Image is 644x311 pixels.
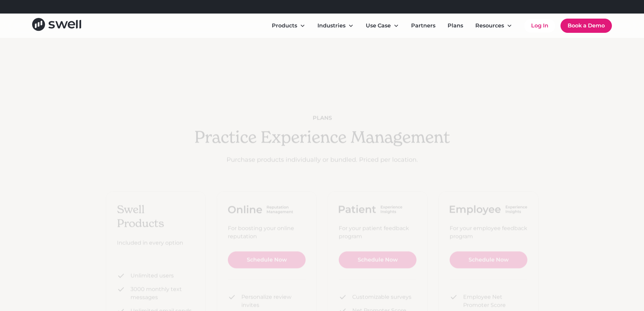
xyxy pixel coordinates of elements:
div: Use Case [360,19,404,32]
div: Industries [317,22,345,30]
a: Plans [442,19,469,32]
a: Schedule Now [228,251,306,268]
div: plans [194,114,450,122]
a: Schedule Now [339,251,416,268]
h2: Practice Experience Management [194,128,450,147]
div: Included in every option [117,239,195,247]
div: For your patient feedback program [339,224,416,240]
div: For boosting your online reputation [228,224,306,240]
div: Resources [470,19,518,32]
div: Industries [312,19,359,32]
div: Use Case [366,22,391,30]
p: Purchase products individually or bundled. Priced per location. [194,155,450,164]
div: Products [266,19,311,32]
a: Log In [524,19,555,32]
div: Customizable surveys [352,293,411,301]
div: Unlimited users [130,272,174,280]
a: Book a Demo [560,19,612,33]
a: Schedule Now [450,251,527,268]
div: Swell Products [117,202,195,230]
a: Partners [406,19,441,32]
div: Personalize review invites [241,293,306,309]
div: Resources [475,22,504,30]
div: For your employee feedback program [450,224,527,240]
a: home [32,18,81,33]
div: 3000 monthly text messages [130,285,195,302]
div: Products [272,22,297,30]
